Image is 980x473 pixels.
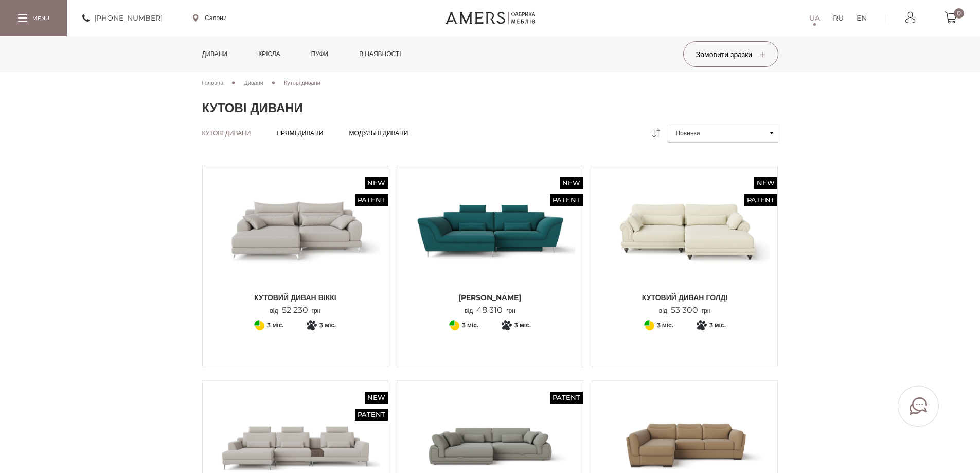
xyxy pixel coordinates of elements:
[809,12,820,24] a: UA
[365,392,388,404] span: New
[405,292,575,303] span: [PERSON_NAME]
[600,174,770,316] a: New Patent Кутовий диван ГОЛДІ Кутовий диван ГОЛДІ Кутовий диван ГОЛДІ від53 300грн
[600,292,770,303] span: Кутовий диван ГОЛДІ
[462,319,478,331] span: 3 міс.
[251,36,288,72] a: Крісла
[365,177,388,189] span: New
[193,13,227,23] a: Салони
[267,319,283,331] span: 3 міс.
[683,41,778,67] button: Замовити зразки
[550,194,583,206] span: Patent
[744,194,777,206] span: Patent
[202,100,778,116] h1: Кутові дивани
[473,305,506,315] span: 48 310
[210,174,381,316] a: New Patent Кутовий диван ВІККІ Кутовий диван ВІККІ Кутовий диван ВІККІ від52 230грн
[194,36,236,72] a: Дивани
[349,129,408,137] a: Модульні дивани
[82,12,163,24] a: [PHONE_NUMBER]
[667,305,702,315] span: 53 300
[954,8,964,19] span: 0
[304,36,336,72] a: Пуфи
[857,12,867,24] a: EN
[709,319,726,331] span: 3 міс.
[244,78,263,87] a: Дивани
[276,129,323,137] a: Прямі дивани
[754,177,777,189] span: New
[560,177,583,189] span: New
[244,79,263,86] span: Дивани
[833,12,844,24] a: RU
[351,36,408,72] a: в наявності
[319,319,336,331] span: 3 міс.
[355,194,388,206] span: Patent
[550,392,583,404] span: Patent
[514,319,531,331] span: 3 міс.
[202,79,224,86] span: Головна
[668,124,778,143] button: Новинки
[659,306,711,316] p: від грн
[465,306,515,316] p: від грн
[355,409,388,421] span: Patent
[278,305,312,315] span: 52 230
[210,292,381,303] span: Кутовий диван ВІККІ
[696,50,765,59] span: Замовити зразки
[202,78,224,87] a: Головна
[405,174,575,316] a: New Patent Кутовий Диван Грейсі Кутовий Диван Грейсі [PERSON_NAME] від48 310грн
[657,319,673,331] span: 3 міс.
[270,306,320,316] p: від грн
